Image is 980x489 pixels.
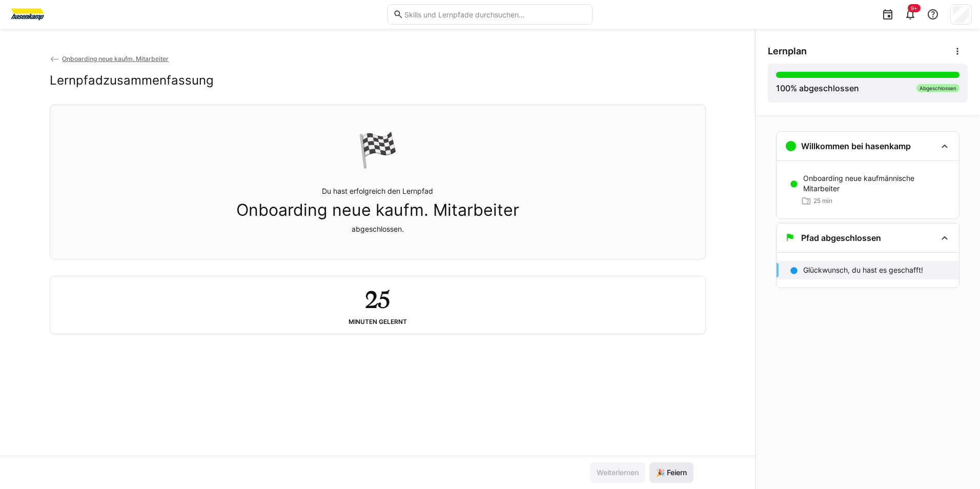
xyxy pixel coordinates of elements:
h3: Willkommen bei hasenkamp [801,141,911,151]
span: Onboarding neue kaufm. Mitarbeiter [62,55,169,63]
p: Glückwunsch, du hast es geschafft! [803,265,923,275]
p: Du hast erfolgreich den Lernpfad abgeschlossen. [236,186,519,234]
span: 100 [776,83,790,93]
div: % abgeschlossen [776,82,859,94]
span: Onboarding neue kaufm. Mitarbeiter [236,200,519,220]
div: Minuten gelernt [349,318,407,325]
span: 9+ [911,5,917,11]
h2: Lernpfadzusammenfassung [50,73,214,88]
button: Weiterlernen [590,462,645,483]
a: Onboarding neue kaufm. Mitarbeiter [50,55,169,63]
span: 25 min [813,197,832,205]
span: 🎉 Feiern [655,467,688,478]
h3: Pfad abgeschlossen [801,233,881,243]
input: Skills und Lernpfade durchsuchen… [403,10,587,19]
p: Onboarding neue kaufmännische Mitarbeiter [803,173,951,194]
button: 🎉 Feiern [649,462,693,483]
div: Abgeschlossen [916,84,959,92]
span: Lernplan [768,46,807,57]
h2: 25 [365,284,390,314]
div: 🏁 [357,130,398,170]
span: Weiterlernen [595,467,640,478]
